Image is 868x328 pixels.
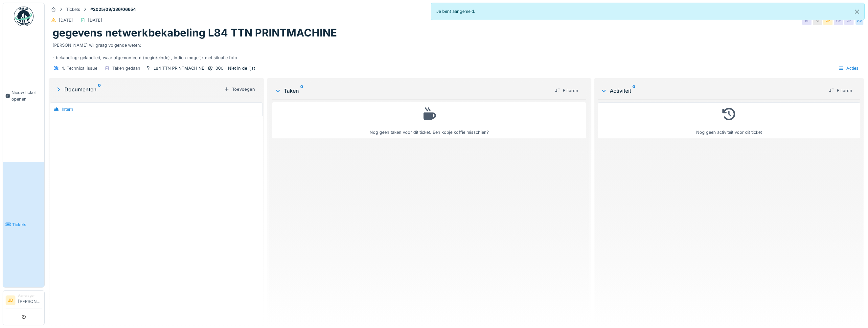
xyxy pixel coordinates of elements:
div: Nog geen activiteit voor dit ticket [602,105,856,136]
a: JD Aanvrager[PERSON_NAME] [6,293,42,309]
div: Tickets [66,6,80,12]
div: BL [813,16,822,25]
div: GE [823,16,833,25]
div: Nog geen taken voor dit ticket. Een kopje koffie misschien? [276,105,582,136]
sup: 0 [632,87,635,95]
span: Tickets [12,222,42,228]
div: Taken [275,87,550,95]
div: 000 - Niet in de lijst [216,65,255,71]
div: 4. Technical issue [61,65,97,71]
div: GE [834,16,843,25]
div: Je bent aangemeld. [431,3,865,20]
div: Aanvrager [18,293,42,298]
sup: 0 [98,85,101,93]
div: BL [802,16,811,25]
a: Nieuw ticket openen [3,30,44,162]
div: [DATE] [88,17,102,23]
img: Badge_color-CXgf-gQk.svg [14,7,34,26]
sup: 0 [300,87,303,95]
span: Nieuw ticket openen [11,89,42,102]
div: [DATE] [59,17,73,23]
li: [PERSON_NAME] [18,293,42,307]
li: JD [6,295,15,305]
h1: gegevens netwerkbekabeling L84 TTN PRINTMACHINE [53,27,337,39]
div: [PERSON_NAME] wil graag volgende weten: - bekabeling: gelabelled, waar afgemonteerd (begin/einde)... [53,39,860,61]
div: Filteren [552,86,581,95]
div: GE [844,16,854,25]
div: L84 TTN PRINTMACHINE [153,65,204,71]
div: SV [855,16,864,25]
div: Documenten [55,85,221,93]
div: Activiteit [601,87,824,95]
button: Close [850,3,864,20]
strong: #2025/09/336/06654 [88,6,139,12]
a: Tickets [3,162,44,287]
div: Filteren [826,86,855,95]
div: Taken gedaan [112,65,140,71]
div: Intern [62,106,73,112]
div: Toevoegen [221,85,258,94]
div: Acties [835,63,861,73]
